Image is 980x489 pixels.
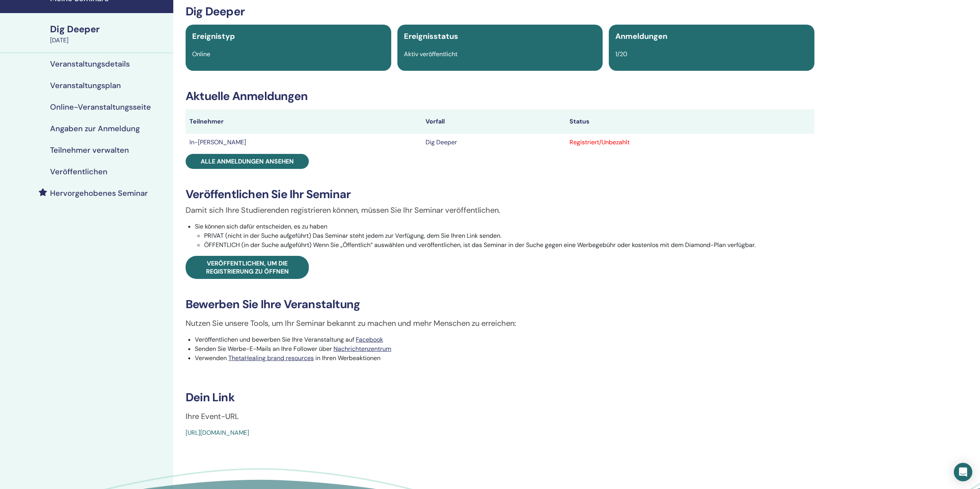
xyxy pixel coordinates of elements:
[566,109,814,134] th: Status
[422,109,566,134] th: Vorfall
[615,50,627,58] span: 1/20
[404,50,457,58] span: Aktiv veröffentlicht
[192,50,210,58] span: Online
[186,317,814,329] p: Nutzen Sie unsere Tools, um Ihr Seminar bekannt zu machen und mehr Menschen zu erreichen:
[333,345,391,353] a: Nachrichtenzentrum
[45,23,173,45] a: Dig Deeper[DATE]
[50,59,130,68] h4: Veranstaltungsdetails
[186,154,309,169] a: Alle Anmeldungen ansehen
[204,231,814,240] li: PRIVAT (nicht in der Suche aufgeführt) Das Seminar steht jedem zur Verfügung, dem Sie Ihren Link ...
[206,259,289,275] span: Veröffentlichen, um die Registrierung zu öffnen
[50,124,140,133] h4: Angaben zur Anmeldung
[186,411,814,422] p: Ihre Event-URL
[186,391,814,404] h3: Dein Link
[50,189,148,198] h4: Hervorgehobenes Seminar
[186,429,249,437] a: [URL][DOMAIN_NAME]
[356,335,383,344] a: Facebook
[186,134,422,151] td: In-[PERSON_NAME]
[615,31,667,41] span: Anmeldungen
[50,145,129,155] h4: Teilnehmer verwalten
[228,354,314,362] a: ThetaHealing brand resources
[195,354,814,363] li: Verwenden in Ihren Werbeaktionen
[204,240,814,250] li: ÖFFENTLICH (in der Suche aufgeführt) Wenn Sie „Öffentlich“ auswählen und veröffentlichen, ist das...
[50,102,151,112] h4: Online-Veranstaltungsseite
[50,167,107,176] h4: Veröffentlichen
[192,31,235,41] span: Ereignistyp
[195,335,814,344] li: Veröffentlichen und bewerben Sie Ihre Veranstaltung auf
[570,138,811,147] div: Registriert/Unbezahlt
[954,463,972,481] div: Open Intercom Messenger
[186,5,814,18] h3: Dig Deeper
[50,36,169,45] div: [DATE]
[195,222,814,250] li: Sie können sich dafür entscheiden, es zu haben
[50,23,169,36] div: Dig Deeper
[186,109,422,134] th: Teilnehmer
[201,157,294,165] span: Alle Anmeldungen ansehen
[186,187,814,201] h3: Veröffentlichen Sie Ihr Seminar
[186,256,309,279] a: Veröffentlichen, um die Registrierung zu öffnen
[50,81,121,90] h4: Veranstaltungsplan
[195,344,814,354] li: Senden Sie Werbe-E-Mails an Ihre Follower über
[186,204,814,216] p: Damit sich Ihre Studierenden registrieren können, müssen Sie Ihr Seminar veröffentlichen.
[186,89,814,103] h3: Aktuelle Anmeldungen
[186,297,814,311] h3: Bewerben Sie Ihre Veranstaltung
[404,31,458,41] span: Ereignisstatus
[422,134,566,151] td: Dig Deeper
